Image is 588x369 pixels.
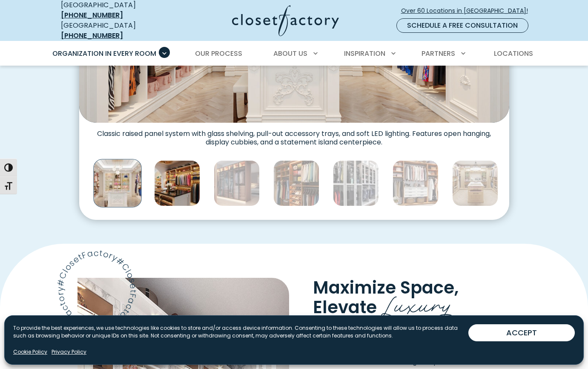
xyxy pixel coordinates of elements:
[452,160,498,206] img: Glass-top island, velvet-lined jewelry drawers, and LED wardrobe lighting. Custom cabinetry in Rh...
[393,160,439,206] img: Reach-in closet with Two-tone system with Rustic Cherry structure and White Shaker drawer fronts....
[468,324,575,341] button: ACCEPT
[396,18,528,33] a: Schedule a Free Consultation
[79,123,509,147] figcaption: Classic raised panel system with glass shelving, pull-out accessory trays, and soft LED lighting....
[401,6,535,15] span: Over 60 Locations in [GEOGRAPHIC_DATA]!
[214,160,260,206] img: Luxury walk-in custom closet contemporary glass-front wardrobe system in Rocky Mountain melamine ...
[195,49,242,58] span: Our Process
[381,285,453,321] span: Luxury
[13,348,47,356] a: Cookie Policy
[273,49,307,58] span: About Us
[52,348,86,356] a: Privacy Policy
[46,42,542,66] nav: Primary Menu
[61,31,123,40] a: [PHONE_NUMBER]
[333,160,379,206] img: Glass-front wardrobe system in Dove Grey with integrated LED lighting, double-hang rods, and disp...
[313,275,459,299] span: Maximize Space,
[61,20,165,41] div: [GEOGRAPHIC_DATA]
[494,49,533,58] span: Locations
[232,5,339,36] img: Closet Factory Logo
[13,324,468,340] p: To provide the best experiences, we use technologies like cookies to store and/or access device i...
[93,159,141,207] img: White walk-in closet with ornate trim and crown molding, featuring glass shelving
[154,160,200,206] img: Custom dressing room Rhapsody woodgrain system with illuminated wardrobe rods, angled shoe shelve...
[344,49,385,58] span: Inspiration
[61,10,123,20] a: [PHONE_NUMBER]
[273,160,319,206] img: Built-in custom closet Rustic Cherry melamine with glass shelving, angled shoe shelves, and tripl...
[313,295,377,319] span: Elevate
[52,49,156,58] span: Organization in Every Room
[401,3,535,18] a: Over 60 Locations in [GEOGRAPHIC_DATA]!
[422,49,455,58] span: Partners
